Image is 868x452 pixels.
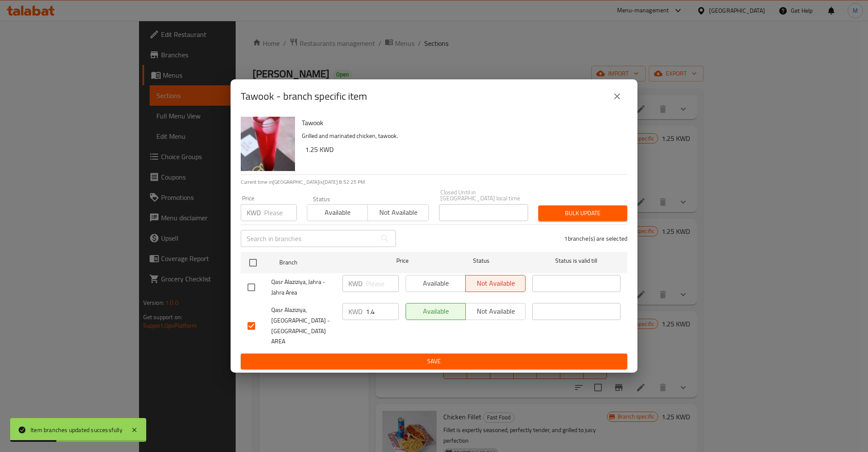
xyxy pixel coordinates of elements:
span: Not available [469,305,522,317]
button: Not available [367,204,428,221]
span: Status [437,255,526,266]
button: Available [307,204,368,221]
p: KWD [348,306,362,317]
button: Not available [465,303,526,320]
h6: Tawook [302,117,620,129]
p: 1 branche(s) are selected [564,234,627,243]
button: Available [406,303,466,320]
button: Bulk update [538,205,627,221]
input: Please enter price [366,275,399,292]
span: Status is valid till [532,255,620,266]
input: Search in branches [241,230,376,247]
span: Not available [371,206,425,219]
span: Branch [279,257,367,268]
div: Item branches updated successfully [31,425,122,435]
button: Save [241,354,627,369]
span: Available [311,206,364,219]
span: Price [374,255,431,266]
h2: Tawook - branch specific item [241,90,367,103]
span: Qasr Alaziziya, Jahra - Jahra Area [271,277,336,298]
p: KWD [247,208,261,218]
p: Grilled and marinated chicken, tawook. [302,131,620,141]
p: KWD [348,278,362,289]
span: Available [409,305,462,317]
span: Qasr Alaziziya, [GEOGRAPHIC_DATA] - [GEOGRAPHIC_DATA] AREA [271,305,336,347]
img: Tawook [241,117,295,171]
span: Bulk update [545,208,620,219]
input: Please enter price [264,204,297,221]
span: Save [248,356,620,367]
h6: 1.25 KWD [305,143,620,155]
p: Current time in [GEOGRAPHIC_DATA] is [DATE] 8:52:25 PM [241,178,627,186]
button: close [607,86,627,107]
input: Please enter price [366,303,399,320]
